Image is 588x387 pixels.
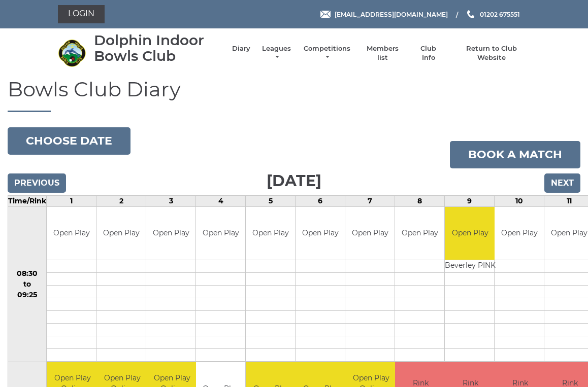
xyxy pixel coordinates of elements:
[232,44,250,53] a: Diary
[466,10,520,19] a: Phone us 01202 675551
[320,11,331,18] img: Email
[8,206,47,362] td: 08:30 to 09:25
[8,173,66,193] input: Previous
[196,207,245,260] td: Open Play
[196,195,246,206] td: 4
[8,127,130,155] button: Choose date
[361,44,403,62] a: Members list
[58,39,86,67] img: Dolphin Indoor Bowls Club
[296,195,345,206] td: 6
[8,78,580,112] h1: Bowls Club Diary
[395,207,444,260] td: Open Play
[345,195,395,206] td: 7
[94,32,222,64] div: Dolphin Indoor Bowls Club
[320,10,448,19] a: Email [EMAIL_ADDRESS][DOMAIN_NAME]
[544,173,580,193] input: Next
[480,10,520,18] span: 01202 675551
[146,207,195,260] td: Open Play
[47,195,96,206] td: 1
[495,207,544,260] td: Open Play
[96,207,146,260] td: Open Play
[450,141,580,168] a: Book a match
[146,195,196,206] td: 3
[8,195,47,206] td: Time/Rink
[345,207,395,260] td: Open Play
[395,195,445,206] td: 8
[246,207,295,260] td: Open Play
[260,44,292,62] a: Leagues
[246,195,296,206] td: 5
[303,44,351,62] a: Competitions
[445,260,496,273] td: Beverley PINK
[47,207,96,260] td: Open Play
[58,5,105,23] a: Login
[445,195,495,206] td: 9
[495,195,544,206] td: 10
[335,10,448,18] span: [EMAIL_ADDRESS][DOMAIN_NAME]
[467,10,474,18] img: Phone us
[445,207,496,260] td: Open Play
[414,44,443,62] a: Club Info
[296,207,345,260] td: Open Play
[96,195,146,206] td: 2
[453,44,530,62] a: Return to Club Website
